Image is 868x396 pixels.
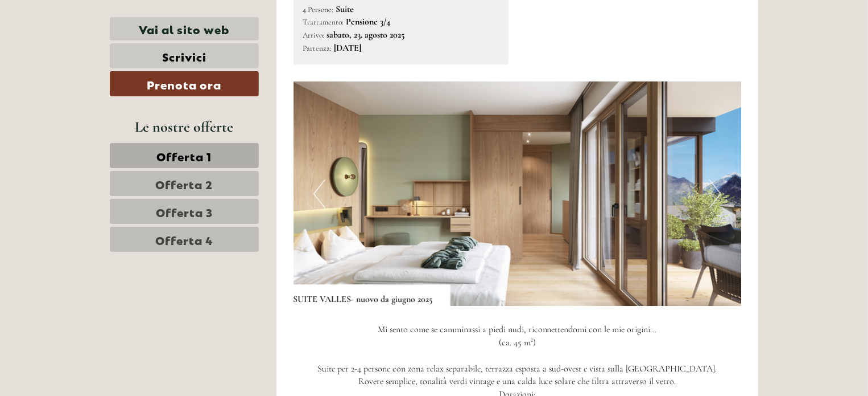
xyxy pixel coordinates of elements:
span: Offerta 4 [155,231,213,247]
small: Trattamento: [303,17,344,27]
b: [DATE] [334,42,362,54]
span: Offerta 3 [156,203,213,219]
div: mercoledì [192,9,256,28]
b: Pensione 3/4 [346,16,391,27]
b: Suite [336,3,354,15]
div: SUITE VALLES- nuovo da giugno 2025 [294,284,450,306]
small: Arrivo: [303,30,325,40]
a: Scrivici [110,43,259,68]
div: [GEOGRAPHIC_DATA] [17,33,152,42]
small: 4 Persone: [303,5,334,14]
small: Partenza: [303,43,332,53]
span: Offerta 2 [156,175,213,191]
div: Le nostre offerte [110,116,259,137]
a: Vai al sito web [110,17,259,40]
small: 13:37 [17,55,152,63]
b: sabato, 23. agosto 2025 [327,29,406,40]
span: Offerta 1 [157,148,212,164]
div: Buon giorno, come possiamo aiutarla? [9,31,158,66]
button: Next [709,179,721,208]
button: Invia [381,295,448,320]
img: image [294,81,742,306]
a: Prenota ora [110,71,259,96]
button: Previous [313,179,325,208]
